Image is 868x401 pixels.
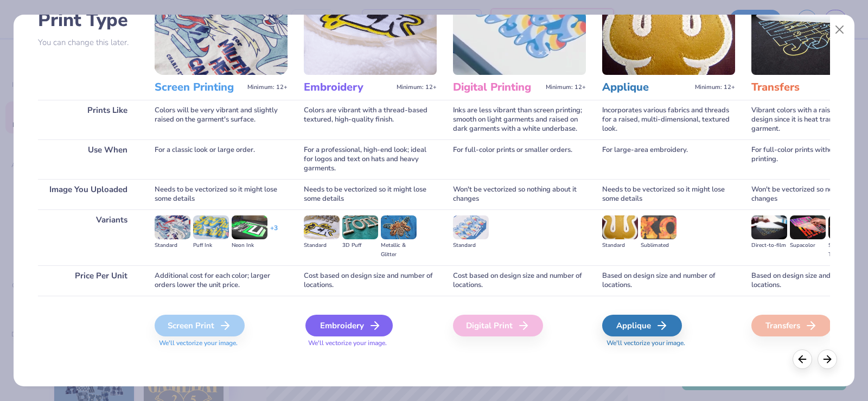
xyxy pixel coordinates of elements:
[155,80,243,94] h3: Screen Printing
[790,241,826,250] div: Supacolor
[751,315,831,336] div: Transfers
[453,100,586,139] div: Inks are less vibrant than screen printing; smooth on light garments and raised on dark garments ...
[270,224,278,242] div: + 3
[193,215,229,239] img: Puff Ink
[155,265,288,296] div: Additional cost for each color; larger orders lower the unit price.
[232,215,267,239] img: Neon Ink
[828,215,864,239] img: Screen Transfer
[304,265,437,296] div: Cost based on design size and number of locations.
[602,80,691,94] h3: Applique
[453,215,489,239] img: Standard
[38,100,138,139] div: Prints Like
[155,179,288,209] div: Needs to be vectorized so it might lose some details
[155,241,190,250] div: Standard
[790,215,826,239] img: Supacolor
[453,315,543,336] div: Digital Print
[695,84,735,91] span: Minimum: 12+
[751,241,787,250] div: Direct-to-film
[602,139,735,179] div: For large-area embroidery.
[546,84,586,91] span: Minimum: 12+
[155,315,245,336] div: Screen Print
[381,215,417,239] img: Metallic & Glitter
[155,139,288,179] div: For a classic look or large order.
[602,100,735,139] div: Incorporates various fabrics and threads for a raised, multi-dimensional, textured look.
[602,315,682,336] div: Applique
[602,215,638,239] img: Standard
[38,38,138,47] p: You can change this later.
[304,241,340,250] div: Standard
[602,179,735,209] div: Needs to be vectorized so it might lose some details
[304,100,437,139] div: Colors are vibrant with a thread-based textured, high-quality finish.
[38,139,138,179] div: Use When
[751,215,787,239] img: Direct-to-film
[38,209,138,265] div: Variants
[453,241,489,250] div: Standard
[342,241,378,250] div: 3D Puff
[232,241,267,250] div: Neon Ink
[602,265,735,296] div: Based on design size and number of locations.
[155,339,288,348] span: We'll vectorize your image.
[155,215,190,239] img: Standard
[342,215,378,239] img: 3D Puff
[453,265,586,296] div: Cost based on design size and number of locations.
[247,84,288,91] span: Minimum: 12+
[829,20,850,40] button: Close
[155,100,288,139] div: Colors will be very vibrant and slightly raised on the garment's surface.
[193,241,229,250] div: Puff Ink
[602,339,735,348] span: We'll vectorize your image.
[304,215,340,239] img: Standard
[38,179,138,209] div: Image You Uploaded
[305,315,393,336] div: Embroidery
[641,215,676,239] img: Sublimated
[751,80,840,94] h3: Transfers
[453,179,586,209] div: Won't be vectorized so nothing about it changes
[602,241,638,250] div: Standard
[304,80,392,94] h3: Embroidery
[38,265,138,296] div: Price Per Unit
[641,241,676,250] div: Sublimated
[453,139,586,179] div: For full-color prints or smaller orders.
[828,241,864,259] div: Screen Transfer
[304,179,437,209] div: Needs to be vectorized so it might lose some details
[304,339,437,348] span: We'll vectorize your image.
[304,139,437,179] div: For a professional, high-end look; ideal for logos and text on hats and heavy garments.
[453,80,541,94] h3: Digital Printing
[381,241,417,259] div: Metallic & Glitter
[397,84,437,91] span: Minimum: 12+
